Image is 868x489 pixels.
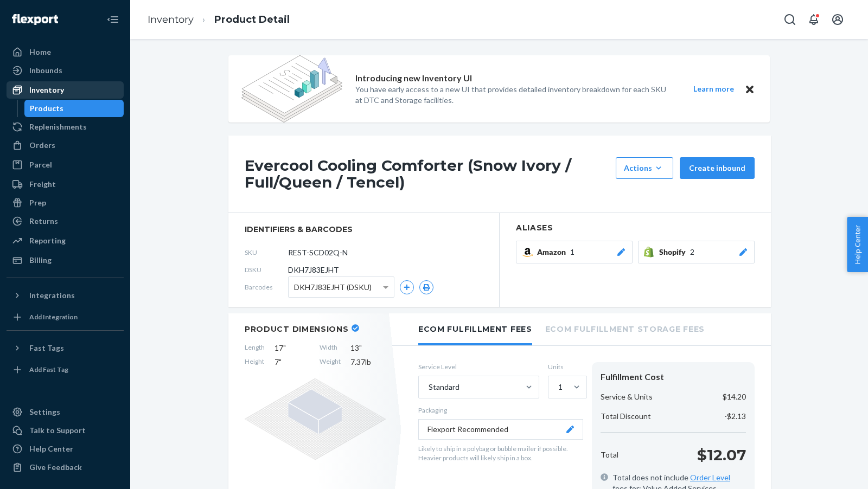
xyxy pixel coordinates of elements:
a: Inventory [7,81,124,99]
div: Talk to Support [29,425,86,436]
button: Learn more [686,82,741,96]
button: Open Search Box [779,9,801,30]
div: Orders [29,140,55,151]
div: Home [29,47,51,57]
div: Inbounds [29,65,62,76]
span: Height [245,357,265,368]
span: Width [320,343,341,353]
a: Add Integration [7,308,124,326]
ol: breadcrumbs [139,4,298,36]
div: Billing [29,255,52,266]
span: DKH7J83EJHT [288,265,339,275]
div: Fast Tags [29,343,64,353]
img: new-reports-banner-icon.82668bd98b6a51aee86340f2a7b77ae3.png [241,55,342,123]
span: Barcodes [245,282,288,292]
div: Freight [29,179,56,190]
div: 1 [558,382,563,393]
a: Prep [7,194,124,211]
li: Ecom Fulfillment Fees [418,313,532,345]
button: Create inbound [680,157,755,179]
p: Introducing new Inventory UI [355,72,472,85]
span: " [283,343,286,352]
span: DSKU [245,265,288,274]
p: $12.07 [697,444,746,466]
button: Amazon1 [516,241,633,263]
p: Packaging [418,406,583,415]
input: 1 [557,382,558,393]
div: Products [30,103,63,114]
span: DKH7J83EJHT (DSKU) [294,278,372,297]
div: Returns [29,216,58,227]
a: Talk to Support [7,422,124,439]
span: 13 [350,343,386,353]
a: Add Fast Tag [7,361,124,378]
a: Reporting [7,232,124,249]
p: You have early access to a new UI that provides detailed inventory breakdown for each SKU at DTC ... [355,84,673,106]
li: Ecom Fulfillment Storage Fees [545,313,705,343]
button: Close Navigation [102,9,124,30]
a: Product Detail [214,14,290,25]
p: $14.20 [723,391,746,402]
button: Shopify2 [638,241,755,263]
button: Integrations [7,287,124,304]
div: Fulfillment Cost [601,371,746,383]
button: Open account menu [827,9,848,30]
a: Home [7,43,124,61]
img: Flexport logo [12,14,58,25]
a: Replenishments [7,118,124,136]
div: Add Integration [29,312,78,321]
a: Products [24,100,124,117]
p: Service & Units [601,391,653,402]
h1: Evercool Cooling Comforter (Snow Ivory / Full/Queen / Tencel) [245,157,610,191]
span: " [359,343,362,352]
h2: Product Dimensions [245,324,349,334]
span: 7 [275,357,310,368]
div: Standard [429,382,459,393]
a: Parcel [7,156,124,173]
button: Fast Tags [7,339,124,357]
span: Weight [320,357,341,368]
span: identifiers & barcodes [245,224,483,235]
h2: Aliases [516,224,755,232]
a: Orders [7,137,124,154]
button: Close [743,82,757,96]
a: Inventory [148,14,194,25]
a: Help Center [7,440,124,458]
div: Give Feedback [29,462,82,473]
button: Actions [616,157,673,179]
a: Settings [7,403,124,421]
div: Prep [29,197,46,208]
div: Actions [624,163,665,173]
div: Replenishments [29,121,87,132]
span: " [279,357,282,366]
button: Give Feedback [7,459,124,476]
button: Help Center [847,217,868,272]
p: -$2.13 [724,411,746,422]
a: Order Level [690,473,730,482]
span: 7.37 lb [350,357,386,368]
span: 17 [275,343,310,353]
div: Add Fast Tag [29,365,68,374]
a: Billing [7,252,124,269]
button: Flexport Recommended [418,419,583,440]
div: Parcel [29,159,52,170]
button: Open notifications [803,9,825,30]
a: Inbounds [7,62,124,79]
span: Length [245,343,265,353]
div: Reporting [29,235,66,246]
p: Total [601,449,618,460]
p: Total Discount [601,411,651,422]
span: Shopify [659,247,690,258]
div: Settings [29,407,60,417]
span: Amazon [537,247,570,258]
div: Integrations [29,290,75,301]
span: 2 [690,247,694,258]
p: Likely to ship in a polybag or bubble mailer if possible. Heavier products will likely ship in a ... [418,444,583,462]
label: Units [548,362,583,371]
span: SKU [245,248,288,257]
div: Help Center [29,443,73,454]
input: Standard [427,382,429,393]
a: Freight [7,176,124,193]
a: Returns [7,213,124,230]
